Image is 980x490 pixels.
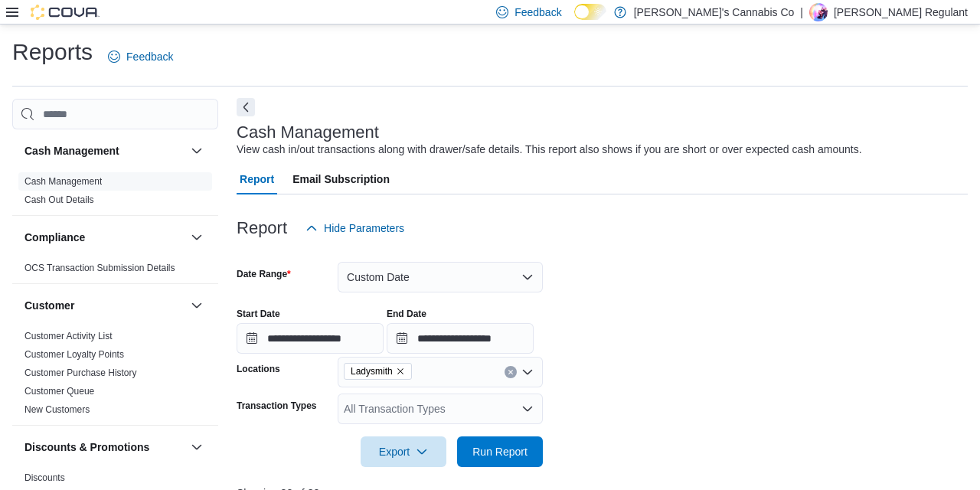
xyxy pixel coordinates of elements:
[361,436,446,467] button: Export
[102,41,179,72] a: Feedback
[31,5,100,20] img: Cova
[188,142,206,160] button: Cash Management
[237,268,291,280] label: Date Range
[292,164,390,194] span: Email Subscription
[834,3,968,21] p: [PERSON_NAME] Regulant
[809,3,828,21] div: Haley Regulant
[472,444,528,459] span: Run Report
[24,404,90,415] a: New Customers
[24,230,85,245] h3: Compliance
[24,349,124,360] a: Customer Loyalty Points
[387,323,534,354] input: Press the down key to open a popover containing a calendar.
[351,364,393,379] span: Ladysmith
[24,175,102,188] span: Cash Management
[24,143,185,158] button: Cash Management
[24,472,65,483] a: Discounts
[324,220,404,236] span: Hide Parameters
[396,367,405,376] button: Remove Ladysmith from selection in this group
[24,298,185,313] button: Customer
[237,142,862,158] div: View cash in/out transactions along with drawer/safe details. This report also shows if you are s...
[24,386,94,397] a: Customer Queue
[24,194,94,205] a: Cash Out Details
[514,5,561,20] span: Feedback
[12,327,218,425] div: Customer
[521,403,534,415] button: Open list of options
[521,366,534,378] button: Open list of options
[24,262,175,274] span: OCS Transaction Submission Details
[338,262,543,292] button: Custom Date
[24,385,94,397] span: Customer Queue
[12,172,218,215] div: Cash Management
[24,176,102,187] a: Cash Management
[188,228,206,247] button: Compliance
[387,308,426,320] label: End Date
[24,194,94,206] span: Cash Out Details
[237,323,384,354] input: Press the down key to open a popover containing a calendar.
[237,363,280,375] label: Locations
[24,403,90,416] span: New Customers
[634,3,795,21] p: [PERSON_NAME]'s Cannabis Co
[24,348,124,361] span: Customer Loyalty Points
[344,363,412,380] span: Ladysmith
[24,230,185,245] button: Compliance
[188,296,206,315] button: Customer
[237,123,379,142] h3: Cash Management
[24,472,65,484] span: Discounts
[457,436,543,467] button: Run Report
[24,367,137,379] span: Customer Purchase History
[126,49,173,64] span: Feedback
[24,331,113,341] a: Customer Activity List
[800,3,803,21] p: |
[24,367,137,378] a: Customer Purchase History
[188,438,206,456] button: Discounts & Promotions
[12,259,218,283] div: Compliance
[237,98,255,116] button: Next
[370,436,437,467] span: Export
[12,37,93,67] h1: Reports
[237,219,287,237] h3: Report
[24,298,74,313] h3: Customer
[240,164,274,194] span: Report
[505,366,517,378] button: Clear input
[237,400,316,412] label: Transaction Types
[24,143,119,158] h3: Cash Management
[24,263,175,273] a: OCS Transaction Submission Details
[574,4,606,20] input: Dark Mode
[24,439,149,455] h3: Discounts & Promotions
[237,308,280,320] label: Start Date
[299,213,410,243] button: Hide Parameters
[24,439,185,455] button: Discounts & Promotions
